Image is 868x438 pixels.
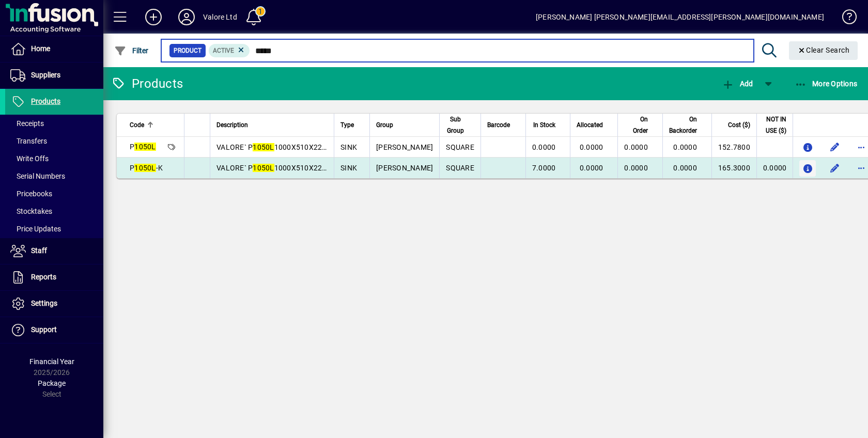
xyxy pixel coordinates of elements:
[376,164,433,172] span: [PERSON_NAME]
[624,114,648,136] span: On Order
[795,80,858,88] span: More Options
[137,8,170,26] button: Add
[10,190,52,198] span: Pricebooks
[624,114,657,136] div: On Order
[722,80,753,88] span: Add
[216,143,403,151] span: VALORE` P 1000X510X225 TOP 1B SINK =0.17M3
[253,164,274,172] em: 1050L
[253,143,274,151] em: 1050L
[756,158,793,178] td: 0.0000
[792,74,860,93] button: More Options
[10,172,65,180] span: Serial Numbers
[130,119,178,131] div: Code
[130,119,144,131] span: Code
[5,185,103,202] a: Pricebooks
[31,273,56,281] span: Reports
[673,164,697,172] span: 0.0000
[376,119,393,131] span: Group
[834,2,855,36] a: Knowledge Base
[577,119,612,131] div: Allocated
[340,143,357,151] span: SINK
[203,9,237,25] div: Valore Ltd
[5,220,103,238] a: Price Updates
[797,46,850,54] span: Clear Search
[31,246,47,255] span: Staff
[114,46,149,55] span: Filter
[10,137,47,145] span: Transfers
[624,164,648,172] span: 0.0000
[31,44,50,53] span: Home
[669,114,706,136] div: On Backorder
[5,317,103,343] a: Support
[5,36,103,62] a: Home
[340,119,354,131] span: Type
[669,114,697,136] span: On Backorder
[31,97,60,105] span: Products
[38,379,66,387] span: Package
[5,167,103,185] a: Serial Numbers
[216,164,371,172] span: VALORE` P 1000X510X225 TOP 1B SINK
[134,143,156,151] em: 1050L
[487,119,519,131] div: Barcode
[446,114,474,136] div: Sub Group
[719,74,755,93] button: Add
[446,114,465,136] span: Sub Group
[10,207,52,215] span: Stocktakes
[5,150,103,167] a: Write Offs
[532,164,556,172] span: 7.0000
[112,41,151,60] button: Filter
[5,238,103,264] a: Staff
[376,119,433,131] div: Group
[446,164,474,172] span: SQUARE
[826,139,843,155] button: Edit
[31,325,57,334] span: Support
[170,8,203,26] button: Profile
[532,143,556,151] span: 0.0000
[130,164,163,172] span: P -K
[209,44,250,57] mat-chip: Activation Status: Active
[216,119,328,131] div: Description
[789,41,858,60] button: Clear
[5,202,103,220] a: Stocktakes
[5,291,103,317] a: Settings
[532,119,565,131] div: In Stock
[580,164,603,172] span: 0.0000
[376,143,433,151] span: [PERSON_NAME]
[487,119,510,131] span: Barcode
[31,71,60,79] span: Suppliers
[10,154,49,163] span: Write Offs
[536,9,824,25] div: [PERSON_NAME] [PERSON_NAME][EMAIL_ADDRESS][PERSON_NAME][DOMAIN_NAME]
[174,45,202,56] span: Product
[134,164,156,172] em: 1050L
[5,62,103,88] a: Suppliers
[673,143,697,151] span: 0.0000
[10,119,44,128] span: Receipts
[826,160,843,176] button: Edit
[29,357,74,366] span: Financial Year
[711,158,756,178] td: 165.3000
[763,114,787,136] span: NOT IN USE ($)
[31,299,57,307] span: Settings
[446,143,474,151] span: SQUARE
[711,137,756,158] td: 152.7800
[728,119,750,131] span: Cost ($)
[111,75,183,92] div: Products
[5,264,103,290] a: Reports
[624,143,648,151] span: 0.0000
[10,225,61,233] span: Price Updates
[577,119,603,131] span: Allocated
[340,119,363,131] div: Type
[130,143,156,151] span: P
[340,164,357,172] span: SINK
[5,132,103,150] a: Transfers
[213,47,234,54] span: Active
[533,119,555,131] span: In Stock
[580,143,603,151] span: 0.0000
[5,115,103,132] a: Receipts
[216,119,248,131] span: Description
